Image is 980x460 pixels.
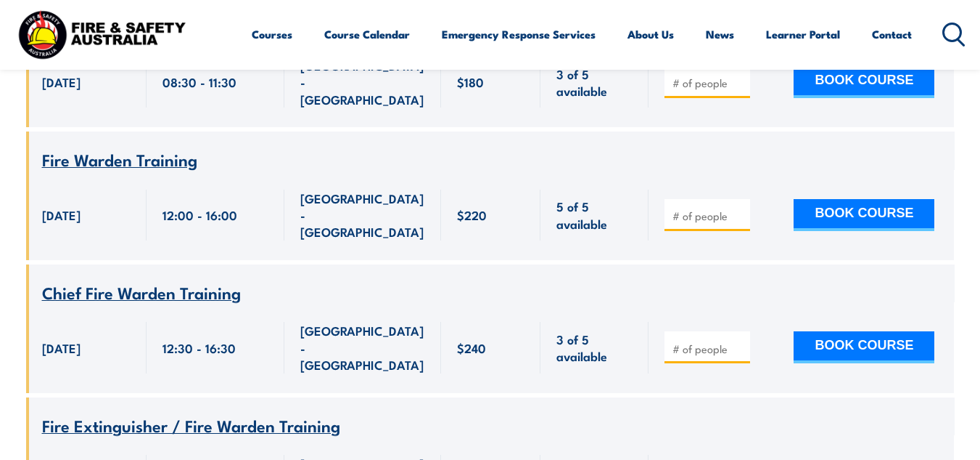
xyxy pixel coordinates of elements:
button: BOOK COURSE [794,199,934,231]
a: Emergency Response Services [442,17,596,52]
span: 12:30 - 16:30 [162,339,236,356]
a: Course Calendar [324,17,410,52]
button: BOOK COURSE [794,66,934,98]
input: # of people [672,342,745,356]
span: $180 [457,73,484,90]
span: [DATE] [42,206,81,223]
a: About Us [627,17,674,52]
a: Chief Fire Warden Training [42,284,241,302]
button: BOOK COURSE [794,331,934,363]
span: Fire Warden Training [42,147,197,172]
span: 3 of 5 available [556,65,633,100]
span: [GEOGRAPHIC_DATA] - [GEOGRAPHIC_DATA] [300,190,425,241]
span: [GEOGRAPHIC_DATA] - [GEOGRAPHIC_DATA] [300,322,425,373]
a: Fire Extinguisher / Fire Warden Training [42,417,340,435]
a: Learner Portal [766,17,840,52]
span: [DATE] [42,73,81,90]
span: 5 of 5 available [556,198,633,232]
span: $220 [457,206,487,223]
span: Fire Extinguisher / Fire Warden Training [42,413,340,437]
input: # of people [672,76,745,90]
a: Contact [872,17,912,52]
span: 08:30 - 11:30 [162,73,236,90]
span: [DATE] [42,339,81,356]
span: 3 of 5 available [556,331,633,365]
span: 12:00 - 16:00 [162,206,237,223]
a: Courses [252,17,292,52]
span: Chief Fire Warden Training [42,280,241,304]
a: News [706,17,734,52]
span: [GEOGRAPHIC_DATA] - [GEOGRAPHIC_DATA] [300,57,425,108]
input: # of people [672,209,745,223]
a: Fire Warden Training [42,151,197,169]
span: $240 [457,339,486,356]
